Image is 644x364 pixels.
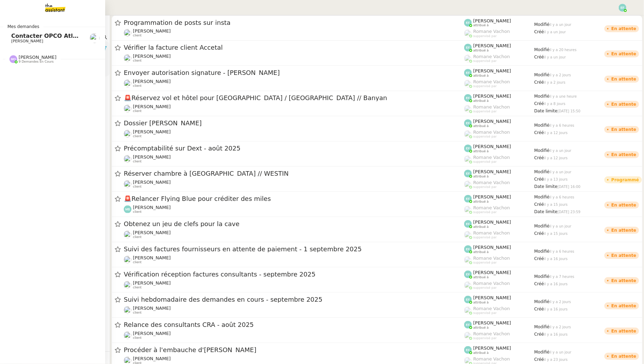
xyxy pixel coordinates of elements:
img: svg [464,94,472,102]
div: En attente [611,127,636,132]
span: suppervisé par [473,135,497,139]
span: Modifié [534,148,550,153]
app-user-label: attribué à [464,219,534,229]
div: En attente [611,228,636,232]
span: Modifié [534,195,550,199]
span: attribué à [473,23,489,27]
span: [PERSON_NAME] [133,356,171,361]
app-user-label: suppervisé par [464,180,534,189]
img: users%2Fx9OnqzEMlAUNG38rkK8jkyzjKjJ3%2Favatar%2F1516609952611.jpeg [124,306,131,314]
span: Romane Vachon [473,54,510,59]
span: Romane Vachon [473,180,510,185]
span: attribué à [473,301,489,304]
span: il y a 2 jours [544,80,565,84]
img: svg [464,69,472,77]
span: Modifié [534,299,550,304]
span: [DATE] 23:59 [557,210,581,214]
span: Romane Vachon [473,281,510,286]
img: svg [619,4,626,12]
span: [PERSON_NAME] [133,230,171,235]
app-user-label: suppervisé par [464,29,534,38]
span: attribué à [473,99,489,103]
app-user-label: suppervisé par [464,306,534,315]
img: users%2FyQfMwtYgTqhRP2YHWHmG2s2LYaD3%2Favatar%2Fprofile-pic.png [464,307,472,314]
span: Date limite [534,184,557,189]
app-user-detailed-label: client [124,331,464,340]
div: En attente [611,52,636,56]
div: En attente [611,27,636,31]
span: suppervisé par [473,336,497,340]
span: Romane Vachon [473,205,510,210]
span: Créé [534,177,544,182]
span: [PERSON_NAME] [133,129,171,134]
span: attribué à [473,175,489,178]
app-user-label: attribué à [464,68,534,77]
span: [PERSON_NAME] [473,320,511,325]
span: client [133,260,142,264]
app-user-detailed-label: client [124,104,464,113]
span: Romane Vachon [473,129,510,135]
span: 🚨 [124,94,131,101]
app-user-label: attribué à [464,93,534,103]
span: client [133,59,142,63]
span: suppervisé par [473,185,497,189]
span: il y a 20 heures [550,48,577,52]
span: Modifié [534,47,550,52]
span: suppervisé par [473,286,497,290]
span: [PERSON_NAME] [133,331,171,336]
span: [PERSON_NAME] [133,104,171,109]
app-user-detailed-label: client [124,255,464,264]
span: client [133,235,142,239]
span: [DATE] 16:00 [557,185,581,189]
span: [PERSON_NAME] [473,169,511,174]
span: client [133,84,142,88]
span: Modifié [534,249,550,254]
app-user-detailed-label: client [124,230,464,239]
app-user-label: attribué à [464,119,534,128]
img: users%2FyQfMwtYgTqhRP2YHWHmG2s2LYaD3%2Favatar%2Fprofile-pic.png [464,105,472,113]
span: Date limite [534,108,557,113]
span: suppervisé par [473,236,497,239]
div: En attente [611,203,636,207]
span: Programmation de posts sur insta [124,20,464,26]
span: Créé [534,101,544,106]
img: users%2FyQfMwtYgTqhRP2YHWHmG2s2LYaD3%2Favatar%2Fprofile-pic.png [464,206,472,213]
span: il y a 13 jours [544,177,568,181]
img: users%2FME7CwGhkVpexbSaUxoFyX6OhGQk2%2Favatar%2Fe146a5d2-1708-490f-af4b-78e736222863 [124,231,131,238]
app-user-detailed-label: client [124,54,464,63]
span: [PERSON_NAME] [473,345,511,351]
span: [PERSON_NAME] [133,255,171,260]
app-user-label: suppervisé par [464,54,534,63]
app-user-detailed-label: client [124,154,464,163]
span: attribué à [473,149,489,153]
span: client [133,109,142,113]
img: users%2FyQfMwtYgTqhRP2YHWHmG2s2LYaD3%2Favatar%2Fprofile-pic.png [464,181,472,188]
span: attribué à [473,200,489,204]
span: [PERSON_NAME] [473,194,511,199]
span: client [133,34,142,37]
span: client [133,210,142,214]
span: Dossier [PERSON_NAME] [124,120,464,126]
span: suppervisé par [473,34,497,38]
app-user-label: attribué à [464,345,534,355]
img: users%2FyQfMwtYgTqhRP2YHWHmG2s2LYaD3%2Favatar%2Fprofile-pic.png [464,256,472,264]
span: Romane Vachon [473,306,510,311]
span: il y a un jour [550,224,571,228]
app-user-label: attribué à [464,194,534,203]
app-user-detailed-label: client [124,205,464,214]
span: Vérifier la facture client Accetal [124,44,464,51]
span: il y a 2 jours [550,325,571,329]
span: suppervisé par [473,210,497,214]
span: il y a 12 jours [544,131,568,135]
span: Romane Vachon [473,356,510,362]
span: [PERSON_NAME] [19,55,56,60]
img: users%2FyQfMwtYgTqhRP2YHWHmG2s2LYaD3%2Favatar%2Fprofile-pic.png [464,231,472,239]
img: svg [464,296,472,303]
img: users%2FyQfMwtYgTqhRP2YHWHmG2s2LYaD3%2Favatar%2Fprofile-pic.png [464,281,472,289]
span: il y a 16 jours [544,282,568,286]
span: [PERSON_NAME] [473,245,511,250]
span: Romane Vachon [473,230,510,236]
span: client [133,311,142,315]
span: [PERSON_NAME] [133,79,171,84]
span: Obtenez un jeu de clefs pour la cave [124,221,464,227]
